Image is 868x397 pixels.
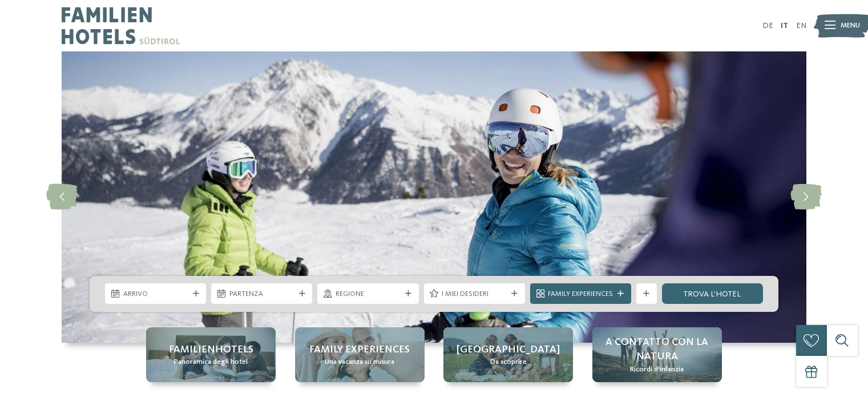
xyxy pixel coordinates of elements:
[325,357,394,367] span: Una vacanza su misura
[146,327,276,382] a: Hotel sulle piste da sci per bambini: divertimento senza confini Familienhotels Panoramica degli ...
[781,22,788,30] a: IT
[490,357,527,367] span: Da scoprire
[630,364,684,375] span: Ricordi d’infanzia
[841,21,860,31] span: Menu
[442,289,507,299] span: I miei desideri
[457,343,560,357] span: [GEOGRAPHIC_DATA]
[336,289,401,299] span: Regione
[796,22,806,30] a: EN
[662,283,763,304] a: trova l’hotel
[762,22,773,30] a: DE
[309,343,410,357] span: Family experiences
[295,327,425,382] a: Hotel sulle piste da sci per bambini: divertimento senza confini Family experiences Una vacanza s...
[603,335,712,364] span: A contatto con la natura
[62,51,806,343] img: Hotel sulle piste da sci per bambini: divertimento senza confini
[443,327,573,382] a: Hotel sulle piste da sci per bambini: divertimento senza confini [GEOGRAPHIC_DATA] Da scoprire
[592,327,722,382] a: Hotel sulle piste da sci per bambini: divertimento senza confini A contatto con la natura Ricordi...
[174,357,248,367] span: Panoramica degli hotel
[229,289,294,299] span: Partenza
[169,343,253,357] span: Familienhotels
[548,289,613,299] span: Family Experiences
[123,289,188,299] span: Arrivo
